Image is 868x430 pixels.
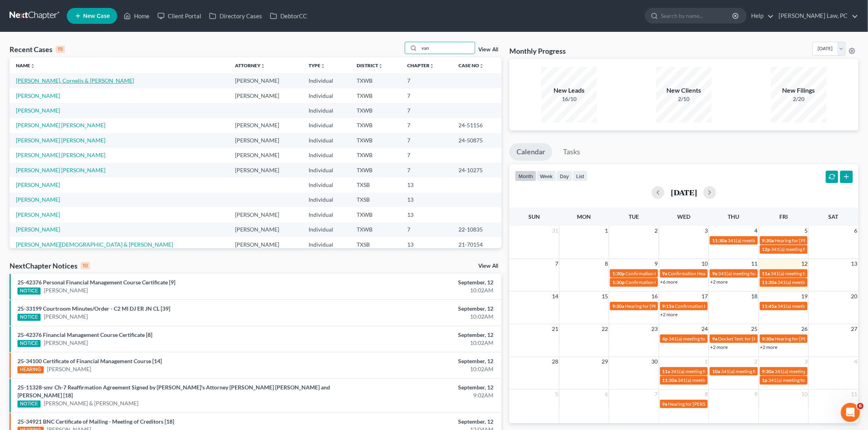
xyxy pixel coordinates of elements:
[612,279,625,285] span: 1:30p
[762,336,774,342] span: 9:30a
[16,92,60,99] a: [PERSON_NAME]
[625,279,717,285] span: Confirmation Hearing for [PERSON_NAME]
[16,152,105,158] a: [PERSON_NAME] [PERSON_NAME]
[30,64,35,68] i: unfold_more
[401,193,452,207] td: 13
[551,226,559,235] span: 31
[302,193,350,207] td: Individual
[378,64,383,68] i: unfold_more
[654,259,659,269] span: 9
[17,305,170,312] a: 25-33199 Courtroom Minutes/Order - C2 MI DJ ER JN CL [39]
[662,303,674,309] span: 9:15a
[704,226,709,235] span: 3
[266,9,311,23] a: DebtorCC
[340,339,493,347] div: 10:02AM
[754,389,759,399] span: 9
[44,286,88,294] a: [PERSON_NAME]
[551,357,559,366] span: 28
[660,279,678,285] a: +6 more
[751,259,759,269] span: 11
[509,143,552,161] a: Calendar
[661,8,734,23] input: Search by name...
[229,163,302,177] td: [PERSON_NAME]
[340,391,493,399] div: 9:02AM
[651,357,659,366] span: 30
[452,163,501,177] td: 24-10275
[302,88,350,103] td: Individual
[771,246,848,252] span: 341(a) meeting for [PERSON_NAME]
[854,357,858,366] span: 4
[229,118,302,133] td: [PERSON_NAME]
[762,303,777,309] span: 11:45a
[478,47,498,53] a: View All
[712,336,717,342] span: 9a
[751,324,759,334] span: 25
[710,344,728,350] a: +2 more
[762,246,771,252] span: 12p
[350,103,401,118] td: TXWB
[762,377,768,383] span: 1p
[651,324,659,334] span: 23
[452,133,501,148] td: 24-50875
[17,384,330,399] a: 25-11328-smr Ch-7 Reaffirmation Agreement Signed by [PERSON_NAME]'s Attorney [PERSON_NAME] [PERSO...
[44,339,88,347] a: [PERSON_NAME]
[340,286,493,294] div: 10:02AM
[302,163,350,177] td: Individual
[654,226,659,235] span: 2
[16,167,105,173] a: [PERSON_NAME] [PERSON_NAME]
[120,9,153,23] a: Home
[556,171,573,181] button: day
[671,188,697,197] h2: [DATE]
[10,45,65,54] div: Recent Cases
[662,336,668,342] span: 4p
[651,292,659,301] span: 16
[829,213,839,220] span: Sat
[660,311,678,317] a: +2 more
[340,365,493,373] div: 10:02AM
[16,107,60,114] a: [PERSON_NAME]
[229,148,302,162] td: [PERSON_NAME]
[350,222,401,237] td: TXWB
[302,133,350,148] td: Individual
[804,226,808,235] span: 5
[629,213,639,220] span: Tue
[16,241,173,248] a: [PERSON_NAME][DEMOGRAPHIC_DATA] & [PERSON_NAME]
[350,163,401,177] td: TXWB
[762,279,777,285] span: 11:30a
[302,177,350,192] td: Individual
[775,9,858,23] a: [PERSON_NAME] Law, PC
[528,213,540,220] span: Sun
[401,103,452,118] td: 7
[762,368,774,374] span: 9:30a
[16,211,60,218] a: [PERSON_NAME]
[16,226,60,233] a: [PERSON_NAME]
[401,207,452,222] td: 13
[479,64,484,68] i: unfold_more
[407,62,434,68] a: Chapterunfold_more
[701,292,709,301] span: 17
[458,62,484,68] a: Case Nounfold_more
[804,357,808,366] span: 3
[760,344,778,350] a: +2 more
[452,237,501,252] td: 21-70154
[17,279,175,286] a: 25-42376 Personal Financial Management Course Certificate [9]
[320,64,325,68] i: unfold_more
[357,62,383,68] a: Districtunfold_more
[401,222,452,237] td: 7
[401,163,452,177] td: 7
[701,324,709,334] span: 24
[16,77,134,84] a: [PERSON_NAME], Cornelis & [PERSON_NAME]
[800,389,808,399] span: 10
[401,73,452,88] td: 7
[44,399,138,407] a: [PERSON_NAME] & [PERSON_NAME]
[625,270,717,276] span: Confirmation Hearing for [PERSON_NAME]
[340,418,493,426] div: September, 12
[712,368,720,374] span: 10a
[800,292,808,301] span: 19
[554,259,559,269] span: 7
[17,340,41,347] div: NOTICE
[17,288,41,295] div: NOTICE
[429,64,434,68] i: unfold_more
[704,389,709,399] span: 8
[401,133,452,148] td: 7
